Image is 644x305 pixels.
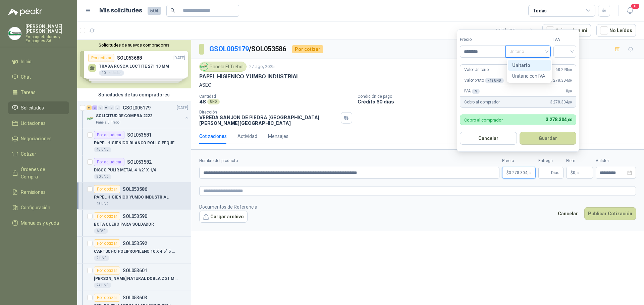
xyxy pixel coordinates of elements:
p: GSOL005179 [123,105,151,110]
p: BOTA CUERO PARA SOLDADOR [94,221,154,228]
p: SOL053586 [123,187,147,192]
a: Por cotizarSOL053590BOTA CUERO PARA SOLDADOR6 PAR [77,210,191,237]
span: 0 [566,88,572,94]
div: UND [207,99,220,104]
p: Condición de pago [358,94,641,99]
span: search [170,8,175,13]
button: Cancelar [554,207,582,220]
a: Por cotizarSOL053601[PERSON_NAME] NATURAL DOBLA Z 21 MULTIFO24 UND [77,264,191,291]
p: [PERSON_NAME] NATURAL DOBLA Z 21 MULTIFO [94,276,177,282]
div: 48 UND [94,147,111,152]
a: Configuración [8,201,69,214]
p: 48 [199,99,206,104]
label: Flete [566,158,593,164]
div: 2 UND [94,255,109,261]
span: Solicitudes [21,104,44,111]
p: Crédito 60 días [358,99,641,104]
span: 0 [573,171,579,175]
div: 0 [104,105,109,110]
span: Remisiones [21,188,46,196]
p: VEREDA SANJON DE PIEDRA [GEOGRAPHIC_DATA] , [PERSON_NAME][GEOGRAPHIC_DATA] [199,115,338,126]
div: Solicitudes de tus compradores [77,88,191,101]
a: Negociaciones [8,132,69,145]
div: Cotizaciones [199,133,227,140]
span: 3.278.304 [550,77,572,84]
p: PAPEL HIGIENICO BLANCO ROLLO PEQUEÑO [94,140,177,146]
p: SOL053590 [123,214,147,219]
div: 2 [92,105,97,110]
p: IVA [464,88,480,94]
span: ,00 [575,171,579,175]
button: Publicar Cotización [584,207,636,220]
button: Asignado a mi [542,24,591,37]
p: SOL053601 [123,268,147,273]
img: Logo peakr [8,8,42,16]
p: $3.278.304,00 [502,167,536,179]
span: Configuración [21,204,50,211]
span: Licitaciones [21,120,46,127]
a: Chat [8,71,69,83]
p: [DATE] [177,105,188,111]
div: Panela El Trébol [199,62,247,72]
div: % [472,89,480,94]
a: Por adjudicarSOL053582DISCO PULIR METAL 4 1/2" X 1/480 UND [77,155,191,182]
button: No Leídos [596,24,636,37]
div: Actividad [237,133,257,140]
label: Precio [502,158,536,164]
div: 48 UND [94,201,111,207]
p: SOL053603 [123,295,147,300]
span: 16 [631,3,640,9]
div: Todas [533,7,547,14]
p: Valor bruto [464,77,504,84]
p: SOL053582 [127,160,152,164]
div: Unitario con IVA [512,72,547,80]
p: Cantidad [199,94,352,99]
span: Cotizar [21,150,36,158]
a: Por adjudicarSOL053581PAPEL HIGIENICO BLANCO ROLLO PEQUEÑO48 UND [77,128,191,155]
span: Órdenes de Compra [21,166,63,180]
h1: Mis solicitudes [99,6,142,15]
span: Tareas [21,89,36,96]
span: ,00 [568,100,572,104]
span: Días [551,167,559,178]
p: PAPEL HIGIENICO YUMBO INDUSTRIAL [199,73,299,80]
div: 24 UND [94,283,111,288]
button: Solicitudes de nuevos compradores [80,43,188,48]
p: / SOL053586 [209,44,287,54]
a: Solicitudes [8,101,69,114]
p: $ 0,00 [566,167,593,179]
a: GSOL005179 [209,45,249,53]
label: Nombre del producto [199,158,499,164]
label: Entrega [538,158,563,164]
a: Manuales y ayuda [8,217,69,229]
a: Tareas [8,86,69,99]
div: 1 - 50 de 263 [496,25,537,36]
span: 3.278.304 [509,171,531,175]
span: 3.278.304 [546,117,572,122]
p: Empaquetaduras y Empaques SA [25,35,69,43]
div: Por cotizar [94,185,120,193]
div: 0 [115,105,120,110]
span: ,00 [568,68,572,72]
p: Cobro al comprador [464,99,499,105]
img: Company Logo [87,115,95,123]
p: 27 ago, 2025 [249,64,275,70]
div: Por adjudicar [94,131,124,139]
div: Unitario [512,62,547,69]
div: Por cotizar [94,294,120,302]
button: Cargar archivo [199,211,248,223]
button: Guardar [520,132,577,145]
a: Por cotizarSOL053586PAPEL HIGIENICO YUMBO INDUSTRIAL48 UND [77,182,191,210]
a: Remisiones [8,186,69,199]
div: 0 [98,105,103,110]
img: Company Logo [201,63,208,70]
span: 504 [148,7,161,15]
p: SOL053592 [123,241,147,246]
span: ,00 [527,171,531,175]
div: Por cotizar [292,45,323,53]
span: Chat [21,73,31,81]
button: Cancelar [460,132,517,145]
div: 6 [87,105,92,110]
span: Negociaciones [21,135,52,142]
span: 3.278.304 [550,99,572,105]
